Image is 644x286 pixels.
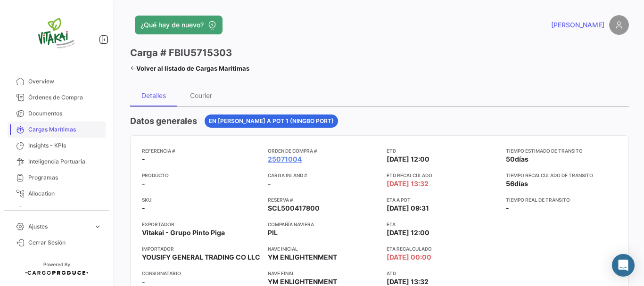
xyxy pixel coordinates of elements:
app-card-info-title: Reserva # [268,196,379,204]
span: - [142,155,145,164]
a: Overview [8,74,106,90]
app-card-info-title: Carga inland # [268,172,379,179]
h4: Datos generales [130,114,197,128]
app-card-info-title: Nave final [268,270,379,277]
app-card-info-title: Consignatario [142,270,260,277]
span: SCL500417800 [268,204,320,213]
span: [DATE] 13:32 [387,179,429,188]
span: PIL [268,228,278,237]
span: 56 [506,180,514,188]
app-card-info-title: Exportador [142,221,260,228]
app-card-info-title: Producto [142,172,260,179]
span: [DATE] 12:00 [387,228,429,237]
span: Vitakai - Grupo Pinto Piga [142,228,225,237]
span: Cerrar Sesión [28,238,102,247]
a: Volver al listado de Cargas Marítimas [130,62,249,75]
app-card-info-title: ETA Recalculado [387,245,498,253]
a: Órdenes de Compra [8,90,106,106]
app-card-info-title: ETD [387,147,498,155]
span: Insights - KPIs [28,141,102,150]
button: ¿Qué hay de nuevo? [135,16,223,34]
div: Abrir Intercom Messenger [612,254,635,277]
h3: Carga # FBIU5715303 [130,46,232,59]
span: expand_more [93,222,102,231]
span: [PERSON_NAME] [551,20,604,30]
span: días [514,180,528,188]
a: 25071004 [268,155,302,164]
a: Insights - KPIs [8,138,106,154]
span: - [268,179,271,188]
span: [DATE] 09:31 [387,204,429,213]
a: Cargas Marítimas [8,122,106,138]
app-card-info-title: Tiempo estimado de transito [506,147,617,155]
app-card-info-title: Referencia # [142,147,260,155]
img: vitakai.png [33,11,80,58]
div: Courier [190,91,212,99]
span: Cargas Marítimas [28,125,102,134]
app-card-info-title: ATD [387,270,498,277]
app-card-info-title: Tiempo recalculado de transito [506,172,617,179]
span: - [142,204,145,213]
span: [DATE] 12:00 [387,155,429,164]
span: En [PERSON_NAME] a POT 1 (Ningbo Port) [209,117,334,125]
span: - [506,204,509,212]
span: Allocation [28,189,102,198]
span: Inteligencia Portuaria [28,157,102,166]
app-card-info-title: Importador [142,245,260,253]
app-card-info-title: Orden de Compra # [268,147,379,155]
app-card-info-title: Tiempo real de transito [506,196,617,204]
app-card-info-title: ETA a POT [387,196,498,204]
app-card-info-title: SKU [142,196,260,204]
span: Órdenes de Compra [28,93,102,102]
span: 50 [506,155,515,163]
a: Documentos [8,106,106,122]
span: - [142,179,145,188]
a: Allocation [8,186,106,202]
a: Inteligencia Portuaria [8,154,106,170]
div: Detalles [141,91,166,99]
span: Programas [28,173,102,182]
app-card-info-title: ETA [387,221,498,228]
span: [DATE] 00:00 [387,253,431,262]
a: Programas [8,170,106,186]
span: Documentos [28,109,102,118]
app-card-info-title: Nave inicial [268,245,379,253]
span: Courier [28,205,102,214]
app-card-info-title: Compañía naviera [268,221,379,228]
span: Overview [28,77,102,86]
a: Courier [8,202,106,218]
span: YOUSIFY GENERAL TRADING CO LLC [142,253,260,262]
app-card-info-title: ETD Recalculado [387,172,498,179]
span: YM ENLIGHTENMENT [268,253,337,262]
span: días [515,155,528,163]
img: placeholder-user.png [609,15,629,35]
span: Ajustes [28,222,90,231]
span: ¿Qué hay de nuevo? [140,20,204,30]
